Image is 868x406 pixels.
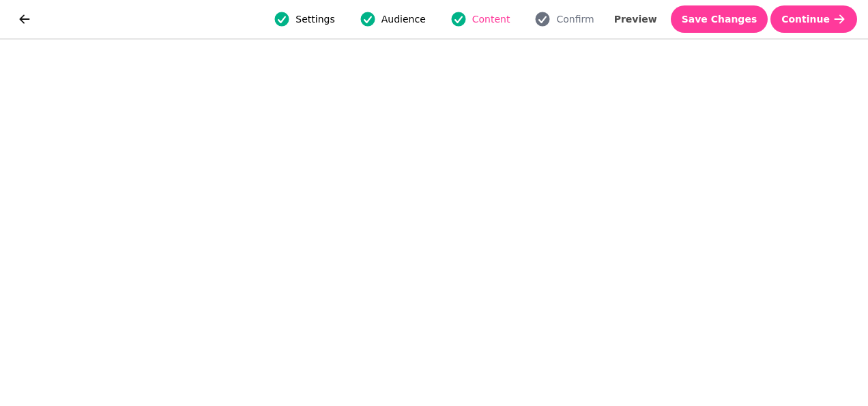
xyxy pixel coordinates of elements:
[770,5,857,33] button: Continue
[781,14,830,24] span: Continue
[11,5,38,33] button: go back
[682,14,757,24] span: Save Changes
[381,12,426,26] span: Audience
[556,12,594,26] span: Confirm
[603,5,668,33] button: Preview
[295,12,334,26] span: Settings
[671,5,768,33] button: Save Changes
[614,14,657,24] span: Preview
[472,12,510,26] span: Content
